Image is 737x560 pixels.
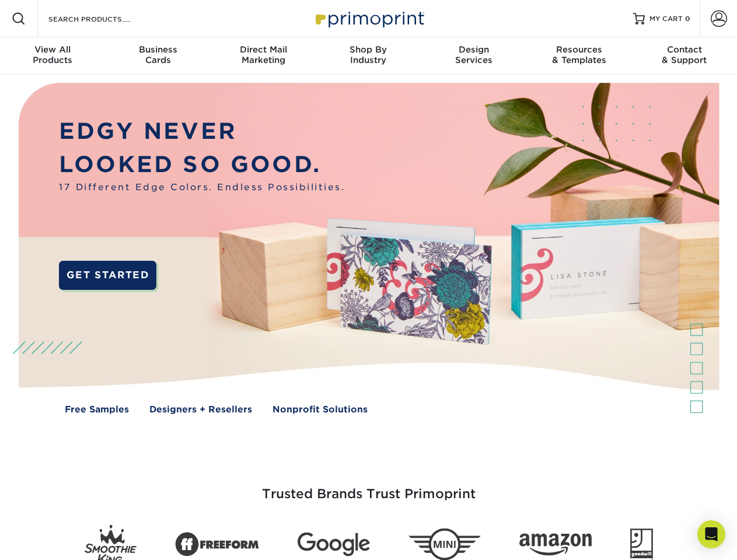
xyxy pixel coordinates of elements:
div: Industry [316,44,421,65]
iframe: Google Customer Reviews [3,524,99,556]
span: Business [105,44,210,55]
input: SEARCH PRODUCTS..... [47,12,161,26]
div: Open Intercom Messenger [697,520,725,548]
h3: Trusted Brands Trust Primoprint [27,459,710,516]
img: Amazon [519,534,592,556]
a: Resources& Templates [526,37,631,75]
a: Direct MailMarketing [211,37,316,75]
a: Designers + Resellers [149,403,252,416]
div: Cards [105,44,210,65]
a: BusinessCards [105,37,210,75]
span: Shop By [316,44,421,55]
span: 17 Different Edge Colors. Endless Possibilities. [59,181,345,194]
img: Primoprint [310,6,427,31]
p: EDGY NEVER [59,115,345,148]
a: Free Samples [65,403,129,416]
span: MY CART [649,14,683,24]
div: Services [421,44,526,65]
span: Resources [526,44,631,55]
a: Shop ByIndustry [316,37,421,75]
span: Design [421,44,526,55]
p: LOOKED SO GOOD. [59,148,345,181]
img: Google [298,533,370,556]
span: Direct Mail [211,44,316,55]
span: Contact [632,44,737,55]
a: DesignServices [421,37,526,75]
a: Contact& Support [632,37,737,75]
div: Marketing [211,44,316,65]
div: & Support [632,44,737,65]
span: 0 [685,15,690,23]
img: Goodwill [630,528,653,560]
a: GET STARTED [59,261,156,290]
div: & Templates [526,44,631,65]
a: Nonprofit Solutions [273,403,368,416]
